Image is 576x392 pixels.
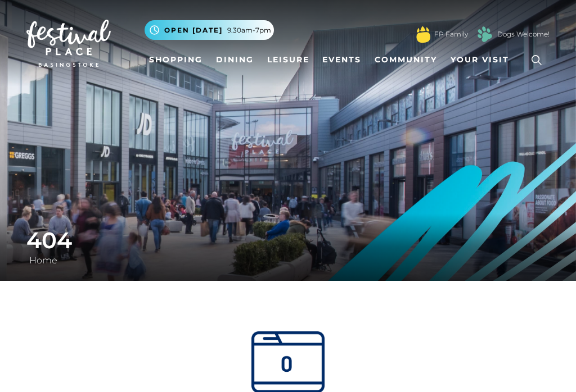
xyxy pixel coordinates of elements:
[451,54,509,66] span: Your Visit
[164,25,223,35] span: Open [DATE]
[227,25,271,35] span: 9.30am-7pm
[446,49,519,70] a: Your Visit
[318,49,366,70] a: Events
[145,20,274,40] button: Open [DATE] 9.30am-7pm
[370,49,442,70] a: Community
[263,49,314,70] a: Leisure
[145,49,207,70] a: Shopping
[434,29,468,39] a: FP Family
[497,29,550,39] a: Dogs Welcome!
[26,20,111,67] img: Festival Place Logo
[26,255,60,266] a: Home
[211,49,258,70] a: Dining
[26,227,550,254] h1: 404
